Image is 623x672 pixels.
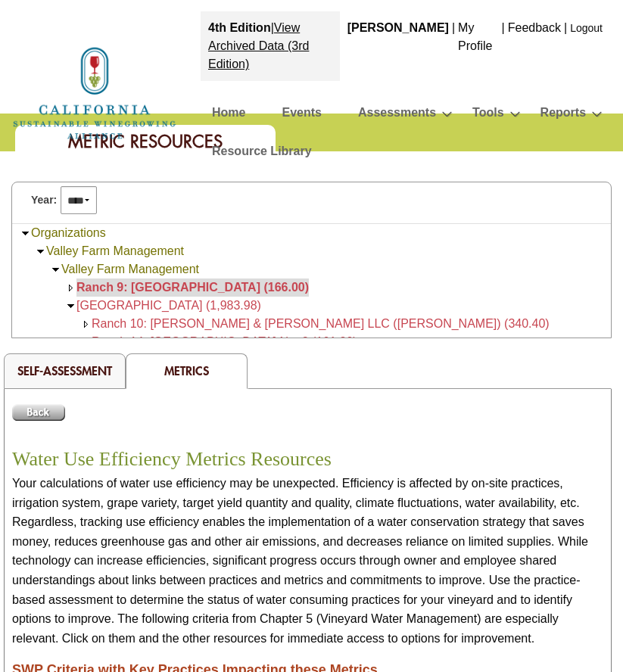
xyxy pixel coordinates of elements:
a: Ranch 10: [PERSON_NAME] & [PERSON_NAME] LLC ([PERSON_NAME]) (340.40) [92,317,550,330]
div: | [201,11,340,81]
a: Home [11,86,178,98]
img: Collapse Valley Farm Management [35,246,46,257]
span: Metrics [164,362,209,378]
span: Year: [31,192,57,208]
input: Submit [12,404,65,421]
a: Reports [540,102,586,129]
a: Valley Farm Management [61,263,199,275]
div: | [500,11,506,81]
span: Water Use Efficiency Metrics Resources [12,448,332,470]
a: View Archived Data (3rd Edition) [208,21,309,70]
img: logo_cswa2x.png [11,45,178,142]
div: | [562,11,568,81]
a: Logout [570,22,603,34]
div: | [450,11,456,81]
a: Ranch 9: [GEOGRAPHIC_DATA] (166.00) [76,281,309,294]
strong: 4th Edition [208,21,271,34]
p: Your calculations of water use efficiency may be unexpected. Efficiency is affected by on-site pr... [12,474,603,648]
img: Collapse Valley Farm Management [50,264,61,275]
img: Collapse Organizations [20,228,31,239]
img: Collapse <span class='AgFacilityColorRed'>Valley Farm Vineyards (1,983.98)</span> [65,300,76,312]
a: [GEOGRAPHIC_DATA] (1,983.98) [76,299,261,312]
a: Valley Farm Management [46,244,184,257]
a: Resource Library [212,141,312,167]
a: Home [212,102,245,129]
a: My Profile [458,21,492,52]
a: Assessments [358,102,436,129]
a: Organizations [31,226,106,239]
a: Feedback [508,21,561,34]
a: Events [282,102,321,129]
a: Ranch 14: [GEOGRAPHIC_DATA] No. 2 (161.20) [92,335,357,348]
a: Tools [472,102,503,129]
a: Self-Assessment [17,362,112,378]
b: [PERSON_NAME] [347,21,449,34]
